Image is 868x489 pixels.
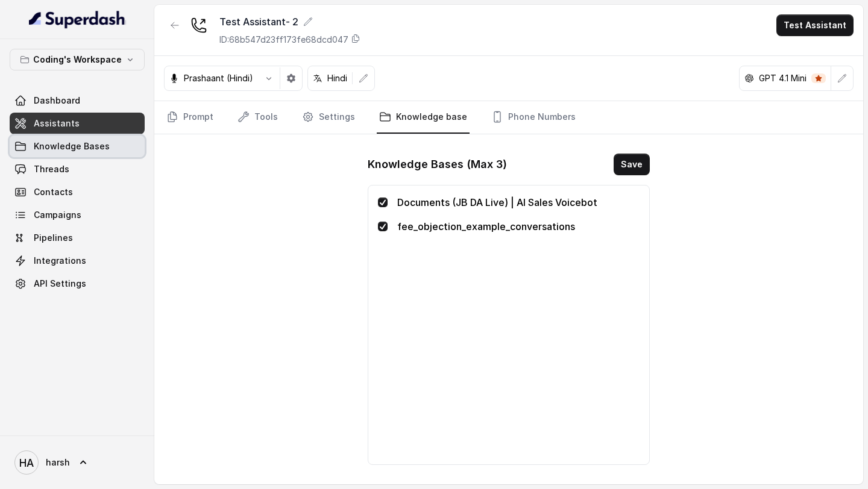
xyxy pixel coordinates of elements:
span: API Settings [34,278,86,290]
a: Knowledge Bases [10,135,145,157]
p: Coding's Workspace [33,52,122,67]
h1: Knowledge Bases (Max 3) [368,155,507,174]
p: Documents (JB DA Live) | AI Sales Voicebot [397,195,640,210]
a: Knowledge base [377,101,470,134]
div: Test Assistant- 2 [219,14,360,29]
p: ID: 68b547d23ff173fe68dcd047 [219,34,348,46]
a: Integrations [10,250,145,272]
p: Hindi [327,72,347,84]
svg: openai logo [744,73,754,83]
img: light.svg [29,10,126,29]
span: Dashboard [34,95,80,107]
a: Pipelines [10,227,145,249]
button: Coding's Workspace [10,49,145,70]
span: Knowledge Bases [34,140,110,152]
span: harsh [46,456,70,469]
span: Assistants [34,117,80,129]
a: harsh [10,446,145,479]
a: Settings [300,101,357,134]
p: fee_objection_example_conversations [397,219,640,234]
p: GPT 4.1 Mini [759,72,807,84]
a: Tools [235,101,280,134]
a: Assistants [10,113,145,134]
a: Threads [10,158,145,180]
span: Integrations [34,255,86,267]
span: Campaigns [34,209,81,221]
text: HA [19,456,34,469]
a: API Settings [10,273,145,294]
p: Prashaant (Hindi) [184,72,253,84]
span: Pipelines [34,232,73,244]
a: Contacts [10,181,145,203]
a: Phone Numbers [489,101,578,134]
a: Dashboard [10,90,145,111]
span: Contacts [34,186,73,198]
button: Test Assistant [776,14,854,36]
a: Prompt [164,101,216,134]
nav: Tabs [164,101,854,134]
a: Campaigns [10,204,145,226]
span: Threads [34,163,69,175]
button: Save [614,154,650,175]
